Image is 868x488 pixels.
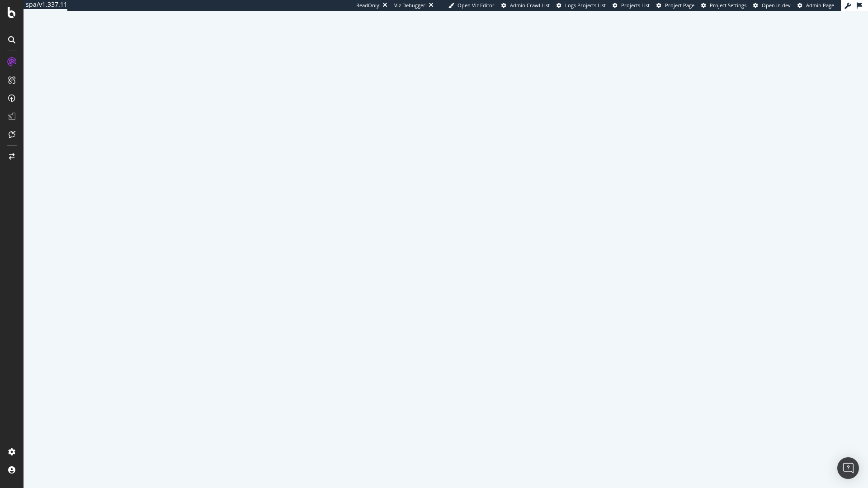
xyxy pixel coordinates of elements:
[510,2,550,9] span: Admin Crawl List
[701,2,746,9] a: Project Settings
[613,2,650,9] a: Projects List
[797,2,834,9] a: Admin Page
[458,2,495,9] span: Open Viz Editor
[837,457,859,479] div: Open Intercom Messenger
[413,226,478,259] div: animation
[356,2,381,9] div: ReadOnly:
[762,2,791,9] span: Open in dev
[665,2,694,9] span: Project Page
[565,2,606,9] span: Logs Projects List
[501,2,550,9] a: Admin Crawl List
[394,2,427,9] div: Viz Debugger:
[710,2,746,9] span: Project Settings
[557,2,606,9] a: Logs Projects List
[448,2,495,9] a: Open Viz Editor
[621,2,650,9] span: Projects List
[753,2,791,9] a: Open in dev
[806,2,834,9] span: Admin Page
[656,2,694,9] a: Project Page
